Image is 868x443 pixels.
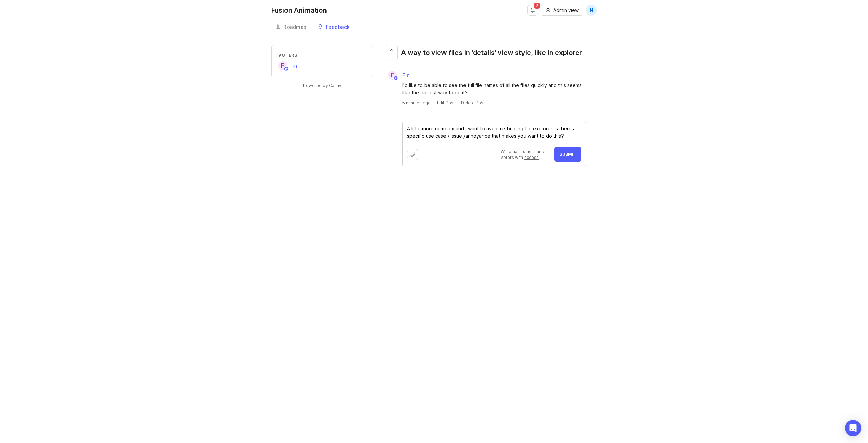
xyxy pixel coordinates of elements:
span: Admin view [553,7,579,14]
a: Roadmap [271,20,311,34]
a: access [524,155,539,160]
button: Submit [554,147,581,162]
div: Voters [278,52,366,58]
a: 5 minutes ago [402,100,431,106]
span: N [590,6,593,14]
div: Delete Post [461,100,485,106]
span: 1 [391,52,393,58]
span: Fin [291,63,297,69]
div: A way to view files in 'details' view style, like in explorer [401,48,582,57]
button: 1 [386,45,398,60]
span: Submit [559,152,576,157]
div: Open Intercom Messenger [845,420,861,436]
div: · [433,100,434,106]
span: Fin [402,72,410,78]
textarea: A little more complex and I want to avoid re-bulding file explorer. Is there a specific use case ... [403,122,586,143]
a: Powered by Canny [302,81,342,89]
img: member badge [393,76,398,81]
p: Will email authors and voters with . [501,149,550,160]
button: N [586,5,597,16]
div: I'd like to be able to see the full file names of all the files quickly and this seems like the e... [402,81,586,96]
a: FFin [278,61,297,70]
a: Feedback [314,20,354,34]
div: F [278,61,287,70]
button: Notifications [527,5,538,16]
div: Fusion Animation [271,7,327,14]
button: Admin view [541,5,583,16]
div: Feedback [326,25,350,30]
span: 2 [534,3,540,9]
div: · [457,100,458,106]
div: Roadmap [283,25,307,30]
div: Edit Post [437,100,455,106]
div: F [388,71,397,80]
img: member badge [284,66,289,71]
a: FFin [384,71,415,80]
